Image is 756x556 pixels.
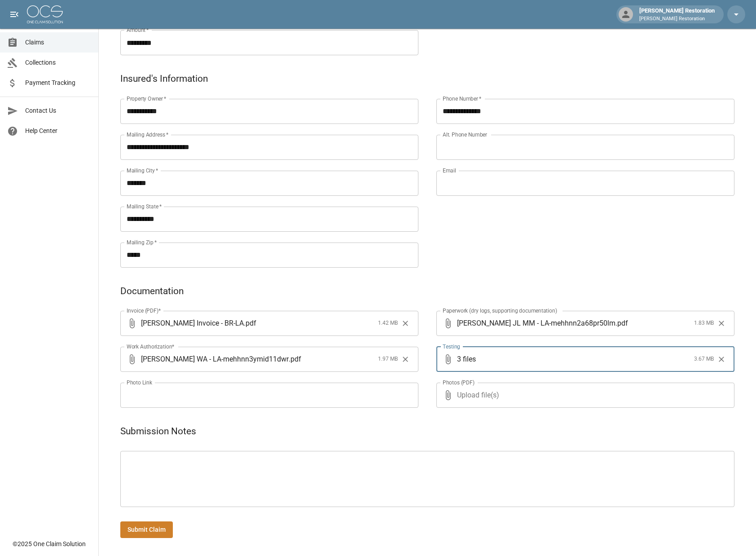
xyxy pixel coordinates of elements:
span: 1.42 MB [378,319,398,328]
span: 3 files [457,347,690,372]
label: Mailing City [127,167,158,174]
span: 1.97 MB [378,355,398,364]
span: 1.83 MB [694,319,714,328]
span: Contact Us [25,106,91,115]
button: open drawer [5,5,23,23]
label: Alt. Phone Number [443,131,487,138]
span: . pdf [615,318,628,328]
span: Payment Tracking [25,78,91,88]
label: Work Authorization* [127,343,175,350]
label: Invoice (PDF)* [127,307,161,314]
label: Mailing State [127,203,162,210]
div: © 2025 One Claim Solution [13,539,86,548]
img: ocs-logo-white-transparent.png [27,5,63,23]
span: . pdf [289,354,301,364]
div: [PERSON_NAME] Restoration [636,6,718,22]
label: Mailing Address [127,131,168,138]
label: Photo Link [127,379,152,386]
label: Email [443,167,456,174]
span: Claims [25,38,91,47]
button: Clear [399,317,412,330]
label: Photos (PDF) [443,379,475,386]
label: Mailing Zip [127,238,157,246]
label: Property Owner [127,95,167,102]
span: Upload file(s) [457,383,710,408]
p: [PERSON_NAME] Restoration [639,15,715,23]
label: Phone Number [443,95,481,102]
button: Submit Claim [120,521,173,538]
span: Help Center [25,126,91,136]
span: Collections [25,58,91,67]
button: Clear [399,353,412,366]
label: Testing [443,343,460,350]
span: . pdf [244,318,256,328]
span: [PERSON_NAME] Invoice - BR-LA [141,318,244,328]
label: Amount [127,26,149,34]
span: [PERSON_NAME] JL MM - LA-mehhnn2a68pr50lm [457,318,615,328]
button: Clear [715,353,728,366]
span: [PERSON_NAME] WA - LA-mehhnn3ymid11dwr [141,354,289,364]
span: 3.67 MB [694,355,714,364]
button: Clear [715,317,728,330]
label: Paperwork (dry logs, supporting documentation) [443,307,557,314]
